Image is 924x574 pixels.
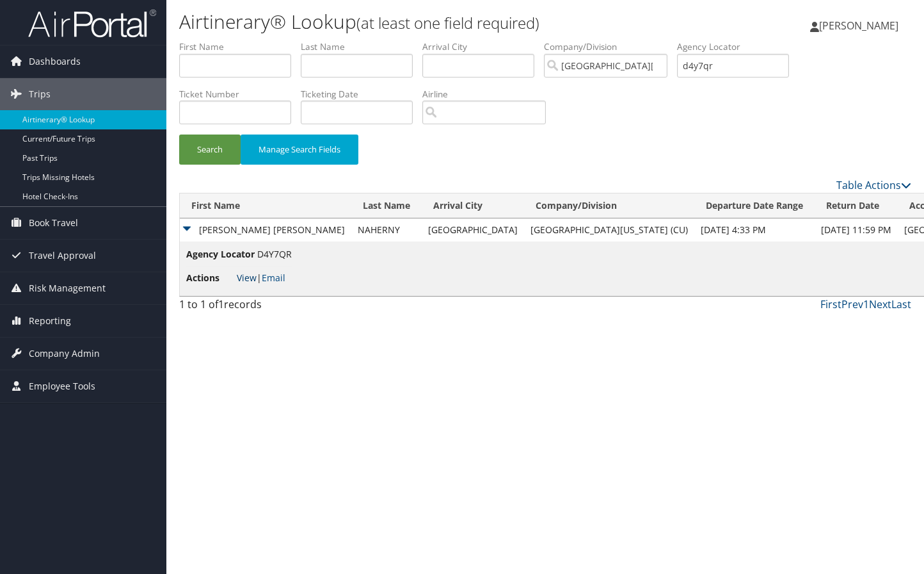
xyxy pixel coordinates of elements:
[544,40,677,53] label: Company/Division
[677,40,799,53] label: Agency Locator
[179,135,241,165] button: Search
[422,40,544,53] label: Arrival City
[841,297,863,311] a: Prev
[28,8,156,38] img: airportal-logo.png
[301,88,422,101] label: Ticketing Date
[262,272,285,284] a: Email
[422,88,555,101] label: Airline
[422,218,524,242] td: [GEOGRAPHIC_DATA]
[237,272,285,284] span: |
[29,305,71,337] span: Reporting
[186,247,255,261] span: Agency Locator
[179,40,301,53] label: First Name
[836,178,911,192] a: Table Actions
[694,193,815,218] th: Departure Date Range: activate to sort column ascending
[180,193,351,218] th: First Name: activate to sort column ascending
[179,88,301,101] label: Ticket Number
[257,248,292,260] span: D4Y7QR
[186,271,234,285] span: Actions
[179,297,348,318] div: 1 to 1 of records
[29,338,100,370] span: Company Admin
[351,218,422,242] td: NAHERNY
[351,193,422,218] th: Last Name: activate to sort column ascending
[815,218,898,242] td: [DATE] 11:59 PM
[863,297,869,311] a: 1
[356,12,539,33] small: (at least one field required)
[29,207,78,239] span: Book Travel
[422,193,524,218] th: Arrival City: activate to sort column ascending
[241,135,358,165] button: Manage Search Fields
[29,272,106,304] span: Risk Management
[524,218,694,242] td: [GEOGRAPHIC_DATA][US_STATE] (CU)
[29,240,96,272] span: Travel Approval
[869,297,891,311] a: Next
[29,370,95,402] span: Employee Tools
[180,218,351,242] td: [PERSON_NAME] [PERSON_NAME]
[29,45,81,78] span: Dashboards
[891,297,911,311] a: Last
[179,8,667,35] h1: Airtinerary® Lookup
[237,272,257,284] a: View
[218,297,224,311] span: 1
[694,218,815,242] td: [DATE] 4:33 PM
[810,6,911,45] a: [PERSON_NAME]
[819,19,898,33] span: [PERSON_NAME]
[524,193,694,218] th: Company/Division
[815,193,898,218] th: Return Date: activate to sort column ascending
[820,297,841,311] a: First
[29,78,51,110] span: Trips
[301,40,422,53] label: Last Name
